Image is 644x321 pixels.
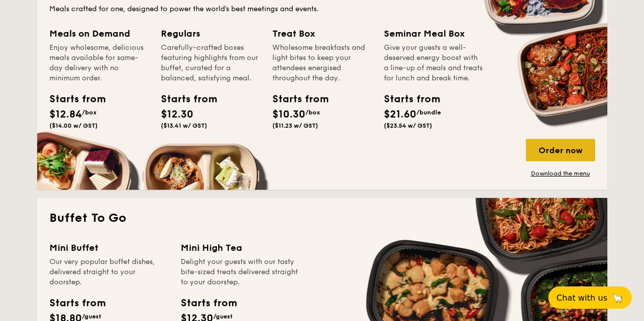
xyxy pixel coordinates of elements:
div: Starts from [161,92,207,107]
span: $21.60 [384,108,416,121]
div: Starts from [272,92,318,107]
div: Mini High Tea [181,241,300,255]
div: Delight your guests with our tasty bite-sized treats delivered straight to your doorstep. [181,257,300,287]
span: $12.30 [161,108,193,121]
div: Starts from [181,296,236,311]
div: Meals on Demand [49,26,149,41]
div: Wholesome breakfasts and light bites to keep your attendees energised throughout the day. [272,43,372,83]
span: ($13.41 w/ GST) [161,122,207,129]
h2: Buffet To Go [49,210,595,226]
div: Seminar Meal Box [384,26,483,41]
span: Chat with us [556,293,607,303]
span: $12.84 [49,108,82,121]
div: Give your guests a well-deserved energy boost with a line-up of meals and treats for lunch and br... [384,43,483,83]
span: /guest [82,313,101,320]
span: /guest [213,313,233,320]
div: Our very popular buffet dishes, delivered straight to your doorstep. [49,257,169,287]
span: $10.30 [272,108,305,121]
div: Regulars [161,26,260,41]
span: ($11.23 w/ GST) [272,122,318,129]
div: Enjoy wholesome, delicious meals available for same-day delivery with no minimum order. [49,43,149,83]
span: /box [82,109,97,116]
div: Order now [526,139,595,161]
div: Starts from [384,92,430,107]
span: /box [305,109,320,116]
div: Meals crafted for one, designed to power the world's best meetings and events. [49,4,595,14]
div: Mini Buffet [49,241,169,255]
div: Starts from [49,296,105,311]
span: ($23.54 w/ GST) [384,122,432,129]
span: 🦙 [611,292,624,304]
button: Chat with us🦙 [548,286,632,309]
div: Carefully-crafted boxes featuring highlights from our buffet, curated for a balanced, satisfying ... [161,43,260,83]
div: Starts from [49,92,95,107]
div: Treat Box [272,26,372,41]
span: ($14.00 w/ GST) [49,122,98,129]
span: /bundle [416,109,441,116]
a: Download the menu [526,169,595,178]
